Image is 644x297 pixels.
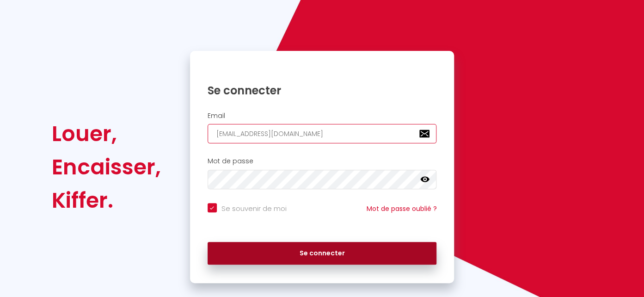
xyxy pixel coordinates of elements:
[7,4,35,31] button: Ouvrir le widget de chat LiveChat
[52,150,161,184] div: Encaisser,
[208,112,437,120] h2: Email
[208,242,437,265] button: Se connecter
[208,83,437,98] h1: Se connecter
[208,157,437,165] h2: Mot de passe
[208,124,437,143] input: Ton Email
[366,204,436,213] a: Mot de passe oublié ?
[52,117,161,150] div: Louer,
[52,184,161,217] div: Kiffer.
